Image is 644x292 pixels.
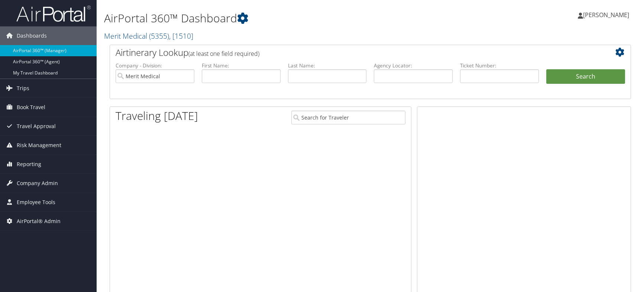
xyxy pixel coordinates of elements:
label: Last Name: [288,62,367,69]
a: [PERSON_NAME] [578,4,637,26]
span: , [ 1510 ] [169,31,193,41]
span: Travel Approval [17,117,56,136]
label: Ticket Number: [460,62,539,69]
span: [PERSON_NAME] [583,11,629,19]
img: airportal-logo.png [16,5,91,22]
span: Reporting [17,155,41,174]
a: Merit Medical [104,31,193,41]
h1: AirPortal 360™ Dashboard [104,10,459,26]
span: Trips [17,79,29,98]
button: Search [546,69,625,84]
span: Employee Tools [17,193,55,212]
label: Company - Division: [116,62,194,69]
span: Book Travel [17,98,45,117]
label: First Name: [202,62,281,69]
h1: Traveling [DATE] [116,108,198,124]
span: ( 5355 ) [149,31,169,41]
span: Company Admin [17,174,58,193]
span: (at least one field required) [188,50,259,58]
span: Risk Management [17,136,61,155]
label: Agency Locator: [374,62,453,69]
span: AirPortal® Admin [17,212,61,231]
h2: Airtinerary Lookup [116,46,582,59]
span: Dashboards [17,26,47,45]
input: Search for Traveler [291,111,406,124]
